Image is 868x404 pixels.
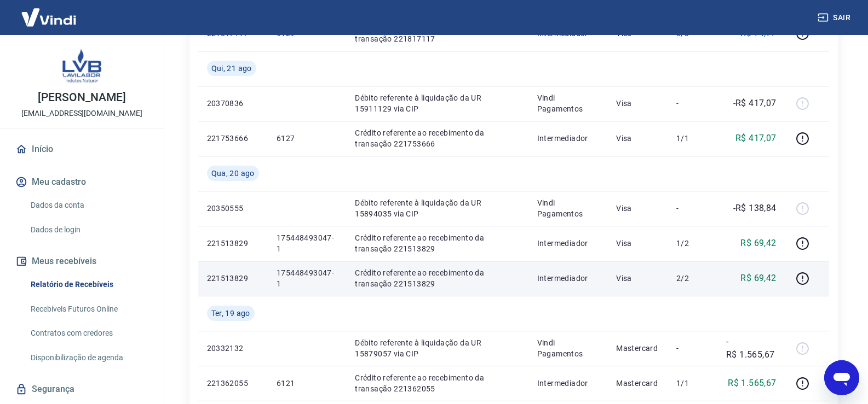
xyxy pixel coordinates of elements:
[207,273,259,284] p: 221513829
[537,133,599,144] p: Intermediador
[38,92,125,103] p: [PERSON_NAME]
[676,273,709,284] p: 2/2
[537,273,599,284] p: Intermediador
[26,298,151,320] a: Recebíveis Futuros Online
[26,273,151,296] a: Relatório de Recebíveis
[13,170,151,194] button: Meu cadastro
[355,337,519,359] p: Débito referente à liquidação da UR 15879057 via CIP
[207,343,259,354] p: 20332132
[207,378,259,389] p: 221362055
[537,92,599,114] p: Vindi Pagamentos
[13,377,151,401] a: Segurança
[277,267,337,289] p: 175448493047-1
[676,203,709,214] p: -
[355,92,519,114] p: Débito referente à liquidação da UR 15911129 via CIP
[537,197,599,219] p: Vindi Pagamentos
[355,372,519,394] p: Crédito referente ao recebimento da transação 221362055
[355,197,519,219] p: Débito referente à liquidação da UR 15894035 via CIP
[13,249,151,273] button: Meus recebíveis
[616,203,659,214] p: Visa
[13,1,84,34] img: Vindi
[616,238,659,249] p: Visa
[26,347,151,369] a: Disponibilização de agenda
[537,337,599,359] p: Vindi Pagamentos
[616,273,659,284] p: Visa
[676,133,709,144] p: 1/1
[537,238,599,249] p: Intermediador
[26,219,151,241] a: Dados de login
[355,267,519,289] p: Crédito referente ao recebimento da transação 221513829
[207,133,259,144] p: 221753666
[211,168,255,179] span: Qua, 20 ago
[60,44,104,87] img: f59112a5-54ef-4c52-81d5-7611f2965714.jpeg
[355,127,519,149] p: Crédito referente ao recebimento da transação 221753666
[21,108,142,119] p: [EMAIL_ADDRESS][DOMAIN_NAME]
[13,137,151,161] a: Início
[726,335,777,361] p: -R$ 1.565,67
[207,98,259,109] p: 20370836
[740,237,776,250] p: R$ 69,42
[616,378,659,389] p: Mastercard
[207,203,259,214] p: 20350555
[815,8,855,28] button: Sair
[676,98,709,109] p: -
[277,133,337,144] p: 6127
[277,378,337,389] p: 6121
[26,194,151,216] a: Dados da conta
[676,343,709,354] p: -
[277,232,337,254] p: 175448493047-1
[676,238,709,249] p: 1/2
[740,272,776,285] p: R$ 69,42
[207,238,259,249] p: 221513829
[616,98,659,109] p: Visa
[676,378,709,389] p: 1/1
[26,322,151,344] a: Contratos com credores
[537,378,599,389] p: Intermediador
[616,343,659,354] p: Mastercard
[355,232,519,254] p: Crédito referente ao recebimento da transação 221513829
[733,97,777,110] p: -R$ 417,07
[824,360,859,395] iframe: Botão para abrir a janela de mensagens
[211,63,252,74] span: Qui, 21 ago
[735,132,777,145] p: R$ 417,07
[616,133,659,144] p: Visa
[211,308,250,319] span: Ter, 19 ago
[728,377,776,390] p: R$ 1.565,67
[733,202,777,215] p: -R$ 138,84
